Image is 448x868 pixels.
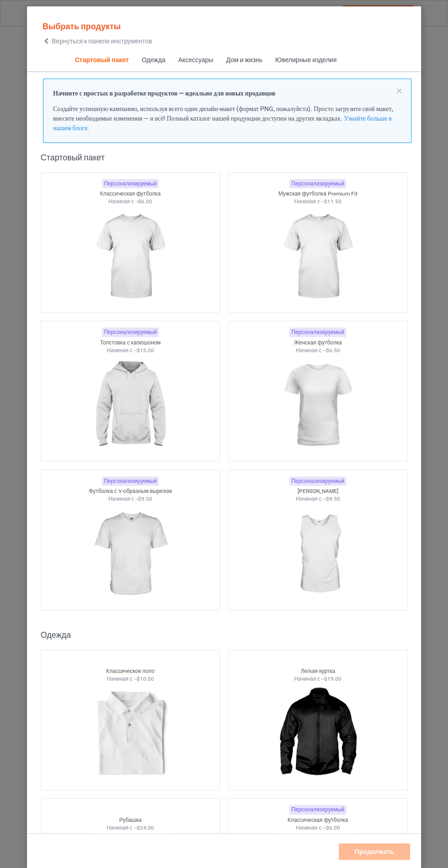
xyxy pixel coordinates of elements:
font: -- [134,347,137,354]
font: Женская футболка [294,339,342,346]
font: -- [323,825,325,831]
span: $6.00 [138,198,152,205]
span: $11.50 [324,198,341,205]
font: Начиная с [296,347,321,354]
font: Ювелирные изделия [275,56,336,64]
span: $9.50 [138,496,152,502]
font: Легкая куртка [300,668,335,674]
font: Стартовый пакет [41,153,105,162]
font: Классическая футболка [100,191,161,197]
font: -- [134,676,137,682]
font: [PERSON_NAME] [298,488,338,494]
font: Аксессуары [178,56,213,64]
span: $19.00 [324,676,341,682]
font: Персонализируемый [104,478,157,484]
span: $10.00 [137,676,154,682]
font: -- [323,496,325,502]
font: Толстовка с капюшоном [100,339,161,346]
font: Персонализируемый [104,180,157,187]
font: Начиная с [296,825,321,831]
font: Персонализируемый [291,478,344,484]
span: $24.00 [137,825,154,831]
font: Стартовый пакет [75,56,128,64]
font: Начиная с [107,825,132,831]
font: Создайте успешную кампанию, используя всего один дизайн-макет (формат PNG, пожалуйста). Просто за... [53,105,393,122]
font: Начиная с [107,676,132,682]
font: -- [321,198,324,205]
font: Начиная с [108,496,134,502]
font: Мужская футболка Premium Fit [278,191,357,197]
font: -- [135,496,138,502]
font: Начиная с [108,198,134,205]
img: regular.jpg [89,354,171,456]
font: Начните с простых в разработке продуктов — идеально для новых продавцов [53,90,275,97]
img: regular.jpg [277,206,358,308]
font: Вернуться к панели инструментов [52,37,152,45]
font: -- [135,198,138,205]
img: regular.jpg [89,206,171,308]
font: Одежда [142,56,165,64]
a: Узнайте больше в нашем блоге. [53,115,392,132]
img: regular.jpg [277,503,358,605]
span: $6.50 [325,347,340,354]
font: Персонализируемый [291,329,344,335]
font: Персонализируемый [104,329,157,335]
font: Выбрать продукты [43,21,121,31]
font: Классическая футболка [288,817,348,823]
font: -- [323,347,325,354]
span: $6.00 [325,825,340,831]
font: Классическое поло [106,668,155,674]
font: -- [321,676,324,682]
img: regular.jpg [89,683,171,785]
span: $15.00 [137,347,154,354]
font: Дом и жизнь [226,56,262,64]
font: Начиная с [296,496,321,502]
font: Начиная с [294,198,320,205]
img: regular.jpg [89,503,171,605]
font: Начиная с [107,347,132,354]
font: Персонализируемый [291,806,344,813]
font: -- [134,825,137,831]
img: regular.jpg [277,683,358,785]
span: $9.50 [325,496,340,502]
img: regular.jpg [277,354,358,456]
font: Одежда [41,630,71,640]
font: Рубашка [119,817,142,823]
font: Начиная с [294,676,320,682]
font: Футболка с V-образным вырезом [89,488,172,494]
font: Персонализируемый [291,180,344,187]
